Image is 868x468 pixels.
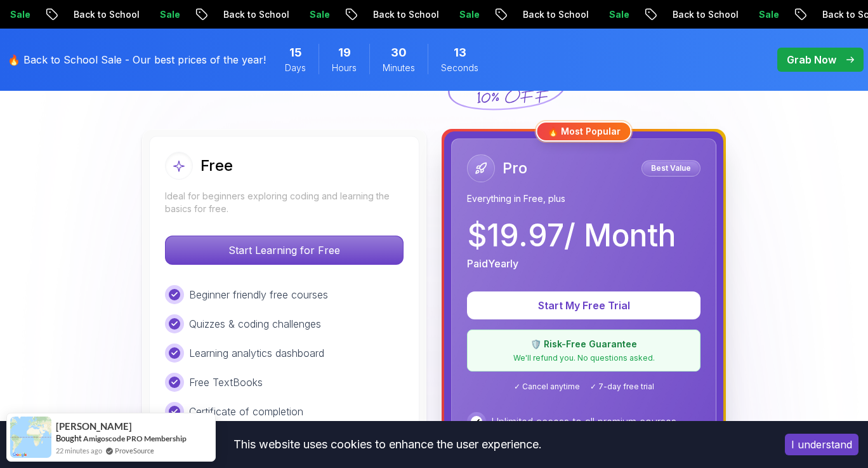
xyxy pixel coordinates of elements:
[450,8,490,21] p: Sale
[189,287,328,302] p: Beginner friendly free courses
[165,236,404,265] button: Start Learning for Free
[64,8,150,21] p: Back to School
[364,8,450,21] p: Back to School
[1,8,41,21] p: Sale
[56,421,132,432] span: [PERSON_NAME]
[514,382,580,392] span: ✓ Cancel anytime
[590,382,654,392] span: ✓ 7-day free trial
[189,375,263,390] p: Free TextBooks
[150,8,191,21] p: Sale
[787,52,836,67] p: Grab Now
[332,62,357,74] span: Hours
[785,434,858,455] button: Accept cookies
[513,8,600,21] p: Back to School
[475,353,692,363] p: We'll refund you. No questions asked.
[482,298,685,313] p: Start My Free Trial
[749,8,790,21] p: Sale
[56,433,82,443] span: Bought
[115,445,154,456] a: ProveSource
[289,44,302,62] span: 15 Days
[189,404,303,419] p: Certificate of completion
[600,8,640,21] p: Sale
[441,62,478,74] span: Seconds
[189,316,321,331] p: Quizzes & coding challenges
[454,44,466,62] span: 13 Seconds
[391,44,407,62] span: 30 Minutes
[475,338,692,351] p: 🛡️ Risk-Free Guarantee
[10,431,766,458] div: This website uses cookies to enhance the user experience.
[166,236,403,264] p: Start Learning for Free
[467,299,700,312] a: Start My Free Trial
[643,162,699,175] p: Best Value
[503,158,527,178] h2: Pro
[663,8,749,21] p: Back to School
[383,62,415,74] span: Minutes
[83,434,187,443] a: Amigoscode PRO Membership
[285,62,306,74] span: Days
[300,8,341,21] p: Sale
[467,192,700,205] p: Everything in Free, plus
[165,190,404,215] p: Ideal for beginners exploring coding and learning the basics for free.
[338,44,351,62] span: 19 Hours
[10,417,51,458] img: provesource social proof notification image
[8,52,266,67] p: 🔥 Back to School Sale - Our best prices of the year!
[214,8,300,21] p: Back to School
[56,445,102,456] span: 22 minutes ago
[467,256,518,271] p: Paid Yearly
[467,291,700,319] button: Start My Free Trial
[189,345,324,361] p: Learning analytics dashboard
[165,244,404,257] a: Start Learning for Free
[491,414,676,429] p: Unlimited access to all premium courses
[201,156,233,176] h2: Free
[467,220,676,251] p: $ 19.97 / Month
